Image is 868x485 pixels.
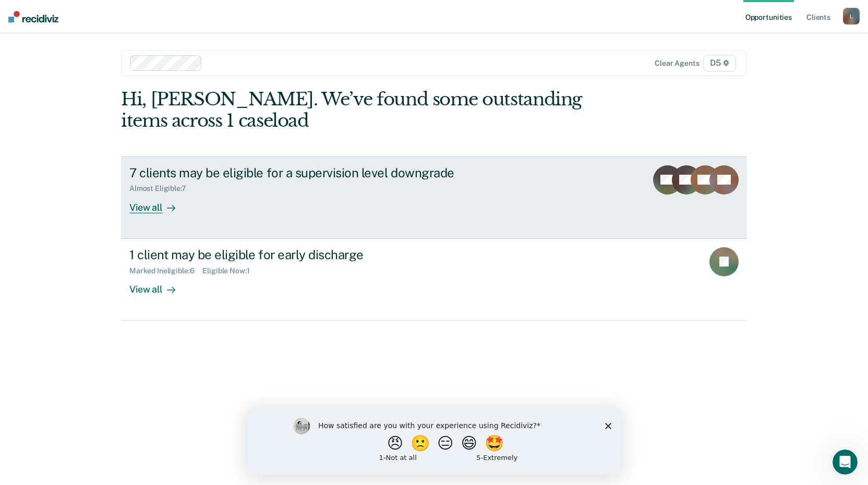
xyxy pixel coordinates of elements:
[121,156,747,239] a: 7 clients may be eligible for a supervision level downgradeAlmost Eligible:7View all
[833,450,858,475] iframe: Intercom live chat
[8,11,58,22] img: Recidiviz
[121,239,747,321] a: 1 client may be eligible for early dischargeMarked Ineligible:6Eligible Now:1View all
[202,266,258,275] div: Eligible Now : 1
[129,266,202,275] div: Marked Ineligible : 6
[703,55,736,71] span: D5
[247,407,621,475] iframe: Survey by Kim from Recidiviz
[129,275,188,295] div: View all
[121,89,622,131] div: Hi, [PERSON_NAME]. We’ve found some outstanding items across 1 caseload
[129,247,496,262] div: 1 client may be eligible for early discharge
[129,193,188,213] div: View all
[843,8,860,25] button: L
[655,59,699,68] div: Clear agents
[129,165,496,180] div: 7 clients may be eligible for a supervision level downgrade
[129,184,195,193] div: Almost Eligible : 7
